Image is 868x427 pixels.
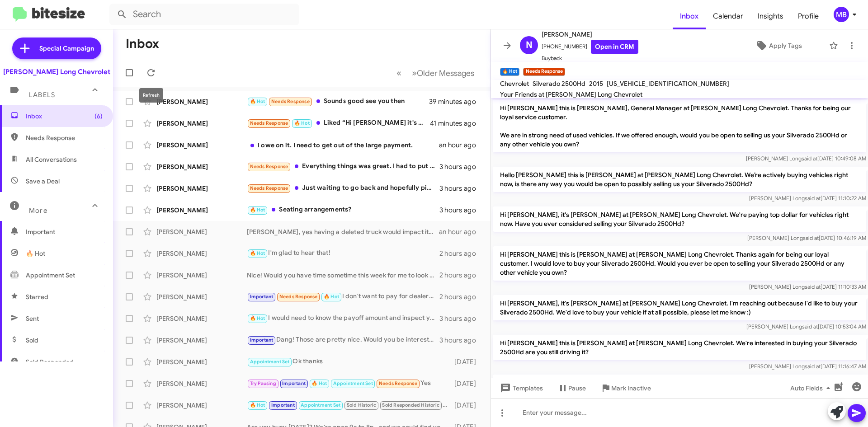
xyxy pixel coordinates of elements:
[247,313,439,324] div: I would need to know the payoff amount and inspect your vehicle to see the condition. If it is so...
[593,380,658,396] button: Mark Inactive
[250,380,276,386] span: Try Pausing
[26,336,38,345] span: Sold
[39,44,94,53] span: Special Campaign
[250,164,288,169] span: Needs Response
[250,185,288,191] span: Needs Response
[156,162,247,171] div: [PERSON_NAME]
[493,206,866,232] p: Hi [PERSON_NAME], it's [PERSON_NAME] at [PERSON_NAME] Long Chevrolet. We're paying top dollar for...
[247,400,450,410] div: [PERSON_NAME] quick reminder of our appointment [DATE][DATE] 3:30 PM. Please reply C to confirm o...
[749,363,866,370] span: [PERSON_NAME] Long [DATE] 11:16:47 AM
[247,183,439,193] div: Just waiting to go back and hopefully pick up the car. Haven't gotten a confirmation yet.
[156,119,247,128] div: [PERSON_NAME]
[271,99,310,104] span: Needs Response
[805,363,821,370] span: said at
[802,323,818,330] span: said at
[526,38,533,52] span: N
[247,378,450,389] div: Yes
[439,162,483,171] div: 3 hours ago
[333,380,373,386] span: Appointment Set
[282,380,306,386] span: Important
[803,235,819,241] span: said at
[156,379,247,388] div: [PERSON_NAME]
[491,380,550,396] button: Templates
[26,155,77,164] span: All Conversations
[746,323,866,330] span: [PERSON_NAME] Long [DATE] 10:53:04 AM
[347,402,377,408] span: Sold Historic
[802,155,817,162] span: said at
[406,64,480,82] button: Next
[493,100,866,152] p: Hi [PERSON_NAME] this is [PERSON_NAME], General Manager at [PERSON_NAME] Long Chevrolet. Thanks f...
[156,249,247,258] div: [PERSON_NAME]
[26,357,74,366] span: Sold Responded
[250,402,265,408] span: 🔥 Hot
[156,184,247,193] div: [PERSON_NAME]
[439,206,483,215] div: 3 hours ago
[156,336,247,345] div: [PERSON_NAME]
[324,294,339,300] span: 🔥 Hot
[247,118,430,128] div: Liked “Hi [PERSON_NAME] it's [PERSON_NAME] at [PERSON_NAME] Long Chevrolet. Can I get you any mor...
[156,292,247,301] div: [PERSON_NAME]
[783,380,841,396] button: Auto Fields
[706,3,750,29] a: Calendar
[791,3,826,29] a: Profile
[247,161,439,172] div: Everything things was great. I had to put the purchase on hold temporarily but I still intend on ...
[450,379,483,388] div: [DATE]
[26,314,39,323] span: Sent
[391,64,407,82] button: Previous
[450,357,483,366] div: [DATE]
[542,54,638,63] span: Buyback
[294,120,310,126] span: 🔥 Hot
[156,206,247,215] div: [PERSON_NAME]
[732,38,825,54] button: Apply Tags
[250,315,265,321] span: 🔥 Hot
[250,359,290,365] span: Appointment Set
[834,7,849,22] div: MB
[493,246,866,281] p: Hi [PERSON_NAME] this is [PERSON_NAME] at [PERSON_NAME] Long Chevrolet. Thanks again for being ou...
[430,119,483,128] div: 41 minutes ago
[311,380,327,386] span: 🔥 Hot
[439,314,483,323] div: 3 hours ago
[271,402,295,408] span: Important
[26,177,60,186] span: Save a Deal
[493,335,866,360] p: Hi [PERSON_NAME] this is [PERSON_NAME] at [PERSON_NAME] Long Chevrolet. We're interested in buyin...
[805,283,821,290] span: said at
[26,249,45,258] span: 🔥 Hot
[542,29,638,40] span: [PERSON_NAME]
[749,195,866,202] span: [PERSON_NAME] Long [DATE] 11:10:22 AM
[247,248,439,258] div: I'm glad to hear that!
[611,380,651,396] span: Mark Inactive
[250,207,265,213] span: 🔥 Hot
[439,271,483,280] div: 2 hours ago
[500,68,519,76] small: 🔥 Hot
[498,380,543,396] span: Templates
[3,67,110,76] div: [PERSON_NAME] Long Chevrolet
[805,195,821,202] span: said at
[417,68,474,78] span: Older Messages
[247,227,439,236] div: [PERSON_NAME], yes having a deleted truck would impact it's value because dealerships cannot sell...
[790,380,834,396] span: Auto Fields
[94,112,103,121] span: (6)
[439,227,483,236] div: an hour ago
[533,80,585,88] span: Silverado 2500Hd
[156,97,247,106] div: [PERSON_NAME]
[591,40,638,54] a: Open in CRM
[109,4,299,25] input: Search
[250,337,274,343] span: Important
[412,67,417,79] span: »
[826,7,858,22] button: MB
[247,96,429,107] div: Sounds good see you then
[439,292,483,301] div: 2 hours ago
[493,375,866,418] p: Hey [PERSON_NAME]! Hope you're having a great day. It's [PERSON_NAME], General Manager at [PERSON...
[26,133,103,142] span: Needs Response
[550,380,593,396] button: Pause
[750,3,791,29] a: Insights
[247,335,439,345] div: Dang! Those are pretty nice. Would you be interested in trading or selling?
[279,294,318,300] span: Needs Response
[392,64,480,82] nav: Page navigation example
[542,40,638,54] span: [PHONE_NUMBER]
[247,291,439,302] div: I don't want to pay for dealer add-ons I didn’t request. Please remove the Rocky Mountain package...
[247,271,439,280] div: Nice! Would you have time sometime this week for me to look over your wife's Buick and potentiall...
